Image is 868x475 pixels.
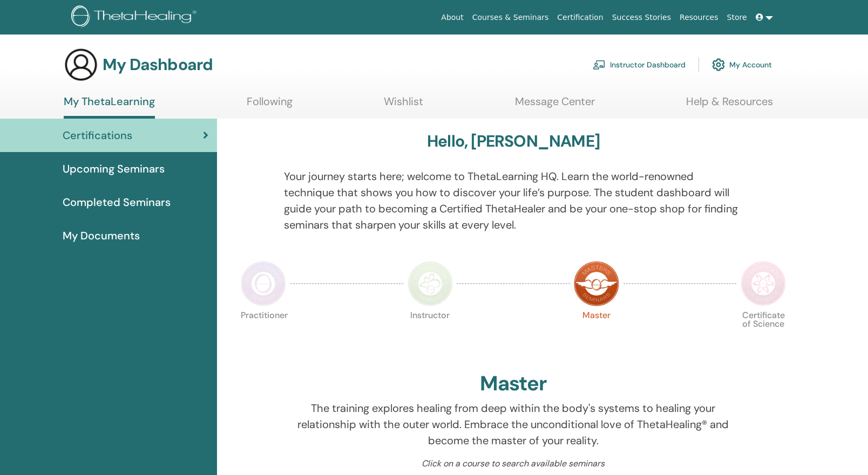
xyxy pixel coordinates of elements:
[247,95,293,116] a: Following
[723,8,751,27] a: Store
[480,371,547,396] h2: Master
[103,55,213,74] h3: My Dashboard
[741,261,786,306] img: Certificate of Science
[63,228,140,244] span: My Documents
[468,8,553,27] a: Courses & Seminars
[384,95,423,116] a: Wishlist
[593,53,686,77] a: Instructor Dashboard
[437,8,467,27] a: About
[71,5,200,30] img: logo.png
[284,400,743,449] p: The training explores healing from deep within the body's systems to healing your relationship wi...
[284,457,743,470] p: Click on a course to search available seminars
[63,194,171,210] span: Completed Seminars
[241,311,286,356] p: Practitioner
[63,127,132,143] span: Certifications
[241,261,286,306] img: Practitioner
[553,8,607,27] a: Certification
[427,132,600,151] h3: Hello, [PERSON_NAME]
[712,56,725,74] img: cog.svg
[675,8,723,27] a: Resources
[408,311,453,356] p: Instructor
[712,53,772,77] a: My Account
[608,8,675,27] a: Success Stories
[64,95,155,119] a: My ThetaLearning
[574,311,619,356] p: Master
[686,95,773,116] a: Help & Resources
[574,261,619,306] img: Master
[593,60,606,70] img: chalkboard-teacher.svg
[64,47,98,82] img: generic-user-icon.jpg
[515,95,595,116] a: Message Center
[741,311,786,356] p: Certificate of Science
[408,261,453,306] img: Instructor
[63,161,165,177] span: Upcoming Seminars
[284,168,743,233] p: Your journey starts here; welcome to ThetaLearning HQ. Learn the world-renowned technique that sh...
